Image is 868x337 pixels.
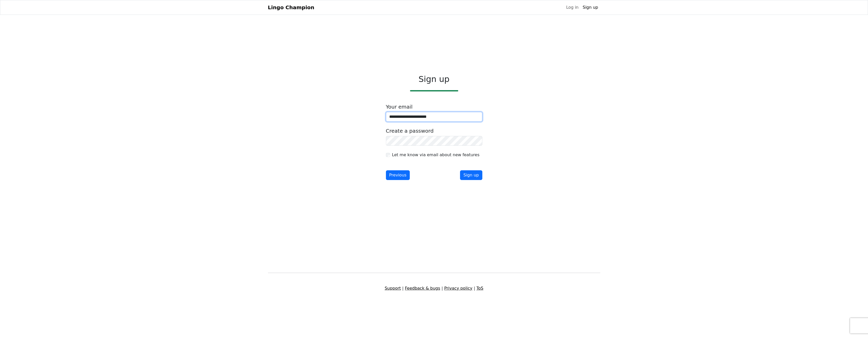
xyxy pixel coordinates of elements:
a: Log in [564,2,581,13]
a: Support [385,286,401,291]
div: | | | [265,285,603,291]
button: Sign up [460,170,482,180]
label: Let me know via email about new features [392,152,480,158]
button: Previous [386,170,410,180]
a: Lingo Champion [268,2,314,13]
a: Feedback & bugs [405,286,440,291]
label: Create a password [386,128,434,134]
a: Sign up [581,2,600,13]
h2: Sign up [386,74,482,84]
a: ToS [476,286,483,291]
label: Your email [386,104,413,110]
a: Privacy policy [444,286,472,291]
